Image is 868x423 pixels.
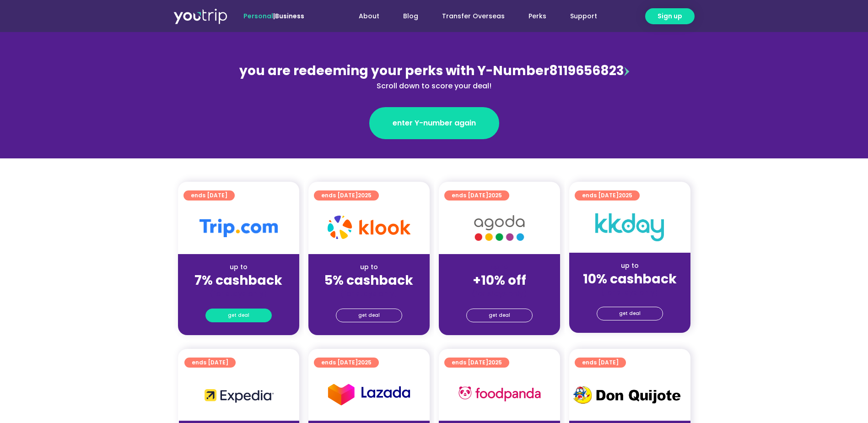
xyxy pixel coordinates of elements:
[488,358,502,366] span: 2025
[183,190,235,201] a: ends [DATE]
[575,190,640,201] a: ends [DATE]2025
[575,358,626,368] a: ends [DATE]
[583,270,677,288] strong: 10% cashback
[491,262,508,271] span: up to
[314,190,379,201] a: ends [DATE]2025
[314,358,379,368] a: ends [DATE]2025
[329,8,609,25] nav: Menu
[369,107,499,139] a: enter Y-number again
[577,287,683,297] div: (for stays only)
[488,191,502,199] span: 2025
[645,8,695,24] a: Sign up
[452,190,502,201] span: ends [DATE]
[321,358,372,368] span: ends [DATE]
[489,309,510,322] span: get deal
[243,11,273,21] span: Personal
[658,11,682,21] span: Sign up
[191,190,227,201] span: ends [DATE]
[619,191,632,199] span: 2025
[316,262,422,272] div: up to
[393,118,476,129] span: enter Y-number again
[324,271,413,289] strong: 5% cashback
[184,358,236,368] a: ends [DATE]
[185,262,292,272] div: up to
[239,62,549,80] span: you are redeeming your perks with Y-Number
[243,11,304,21] span: |
[582,358,619,368] span: ends [DATE]
[358,358,372,366] span: 2025
[444,190,509,201] a: ends [DATE]2025
[321,190,372,201] span: ends [DATE]
[236,81,633,92] div: Scroll down to score your deal!
[347,8,391,25] a: About
[473,271,526,289] strong: +10% off
[446,289,553,298] div: (for stays only)
[358,191,372,199] span: 2025
[577,261,683,271] div: up to
[192,358,228,368] span: ends [DATE]
[228,309,249,322] span: get deal
[316,289,422,298] div: (for stays only)
[452,358,502,368] span: ends [DATE]
[336,309,402,322] a: get deal
[236,61,633,92] div: 8119656823
[275,11,304,21] a: Business
[391,8,430,25] a: Blog
[466,309,533,322] a: get deal
[582,190,632,201] span: ends [DATE]
[430,8,517,25] a: Transfer Overseas
[558,8,609,25] a: Support
[597,307,663,320] a: get deal
[358,309,380,322] span: get deal
[444,358,509,368] a: ends [DATE]2025
[517,8,558,25] a: Perks
[185,289,292,298] div: (for stays only)
[194,271,282,289] strong: 7% cashback
[205,309,272,322] a: get deal
[619,307,641,320] span: get deal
